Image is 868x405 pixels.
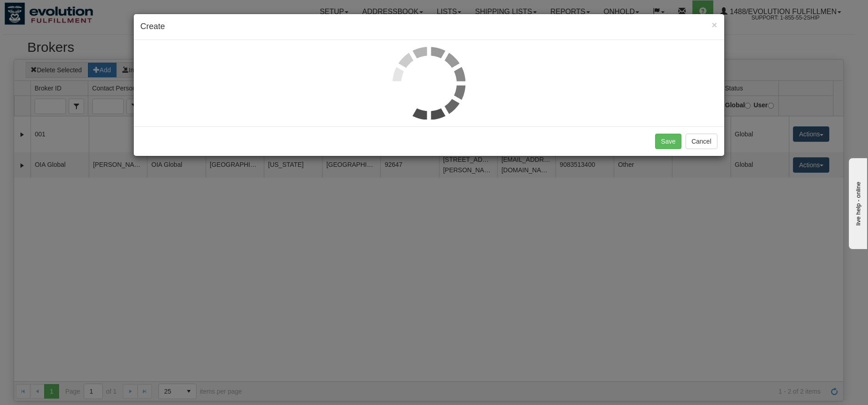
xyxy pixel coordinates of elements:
[686,134,717,149] button: Cancel
[655,134,681,149] button: Save
[712,20,717,30] button: Close
[712,20,717,30] span: ×
[847,156,867,249] iframe: chat widget
[7,8,84,15] div: live help - online
[393,47,465,120] img: loader.gif
[141,21,717,33] h4: Create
